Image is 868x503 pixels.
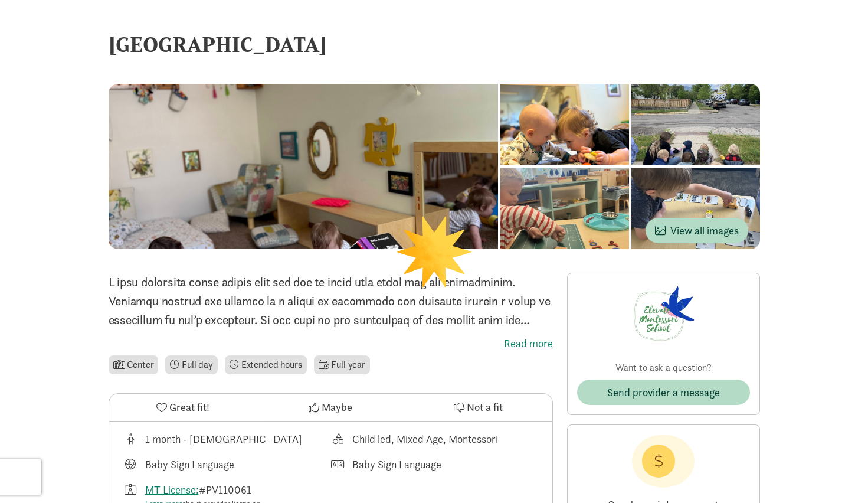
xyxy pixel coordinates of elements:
[109,28,760,60] div: [GEOGRAPHIC_DATA]
[330,456,538,472] div: Languages spoken
[577,361,750,375] p: Want to ask a question?
[145,431,302,447] div: 1 month - [DEMOGRAPHIC_DATA]
[109,355,159,374] li: Center
[352,431,498,447] div: Child led, Mixed Age, Montessori
[404,394,552,421] button: Not a fit
[577,380,750,405] button: Send provider a message
[314,355,370,374] li: Full year
[225,355,307,374] li: Extended hours
[109,394,257,421] button: Great fit!
[631,283,695,347] img: Provider logo
[467,399,503,415] span: Not a fit
[352,456,441,472] div: Baby Sign Language
[169,399,209,415] span: Great fit!
[322,399,352,415] span: Maybe
[123,431,331,447] div: Age range for children that this provider cares for
[145,483,199,497] a: MT License:
[330,431,538,447] div: This provider's education philosophy
[655,223,739,239] span: View all images
[607,384,720,400] span: Send provider a message
[109,337,553,351] label: Read more
[123,456,331,472] div: Languages taught
[257,394,404,421] button: Maybe
[145,456,234,472] div: Baby Sign Language
[109,273,553,329] p: L ipsu dolorsita conse adipis elit sed doe te incid utla etdol mag ali enimadminim. Veniamqu nost...
[165,355,218,374] li: Full day
[646,218,748,243] button: View all images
